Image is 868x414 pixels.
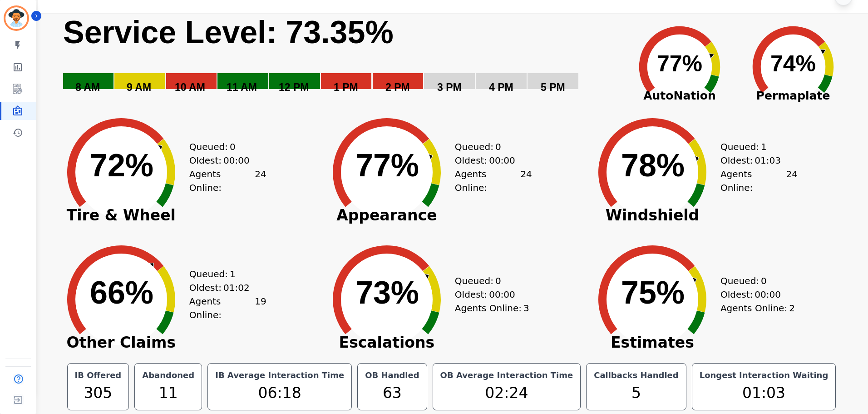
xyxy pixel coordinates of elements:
div: 06:18 [213,382,346,404]
div: Queued: [455,274,523,288]
text: 77% [657,51,702,76]
span: 2 [789,301,795,315]
div: Agents Online: [455,301,532,315]
text: 8 AM [75,81,100,93]
div: Agents Online: [189,167,266,195]
span: Appearance [319,211,455,220]
div: Abandoned [140,369,196,382]
div: 63 [363,382,421,404]
div: Agents Online: [720,301,798,315]
div: Oldest: [189,154,257,167]
span: 1 [230,267,236,281]
span: 00:00 [489,288,515,301]
text: 10 AM [175,81,205,93]
div: 5 [592,382,681,404]
text: 74% [770,51,816,76]
span: 00:00 [755,288,781,301]
div: Oldest: [189,281,257,294]
span: AutoNation [623,87,736,105]
div: Queued: [455,140,523,154]
img: Bordered avatar [5,7,27,29]
span: 0 [495,140,501,154]
text: 11 AM [227,81,257,93]
span: Windshield [584,211,720,220]
text: 3 PM [437,81,462,93]
span: 01:02 [223,281,250,294]
svg: Service Level: 0% [62,13,621,106]
span: Other Claims [53,338,189,347]
div: 305 [73,382,123,404]
text: 72% [90,148,153,183]
text: 12 PM [279,81,309,93]
div: Oldest: [720,288,789,301]
div: IB Offered [73,369,123,382]
div: Oldest: [455,154,523,167]
text: 78% [621,148,685,183]
div: IB Average Interaction Time [213,369,346,382]
div: Queued: [189,267,257,281]
div: Callbacks Handled [592,369,681,382]
span: Estimates [584,338,720,347]
span: Permaplate [736,87,850,105]
span: 0 [761,274,767,288]
text: 1 PM [334,81,358,93]
div: OB Average Interaction Time [439,369,575,382]
text: 77% [355,148,419,183]
text: 9 AM [127,81,151,93]
span: 24 [255,167,266,195]
span: 0 [230,140,236,154]
text: 4 PM [489,81,513,93]
span: Escalations [319,338,455,347]
span: 00:00 [489,154,515,167]
div: Agents Online: [189,294,266,322]
div: Oldest: [455,288,523,301]
span: Tire & Wheel [53,211,189,220]
div: OB Handled [363,369,421,382]
span: 1 [761,140,767,154]
text: 75% [621,275,685,310]
div: 02:24 [439,382,575,404]
div: Agents Online: [720,167,798,195]
span: 00:00 [223,154,250,167]
span: 24 [520,167,532,195]
div: 01:03 [698,382,830,404]
div: Agents Online: [455,167,532,195]
text: 73% [355,275,419,310]
span: 3 [523,301,529,315]
div: Queued: [189,140,257,154]
text: 66% [90,275,153,310]
text: Service Level: 73.35% [63,15,394,50]
text: 5 PM [541,81,565,93]
span: 19 [255,294,266,322]
text: 2 PM [385,81,410,93]
div: Longest Interaction Waiting [698,369,830,382]
div: Oldest: [720,154,789,167]
span: 24 [786,167,797,195]
div: 11 [140,382,196,404]
span: 0 [495,274,501,288]
div: Queued: [720,140,789,154]
div: Queued: [720,274,789,288]
span: 01:03 [755,154,781,167]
